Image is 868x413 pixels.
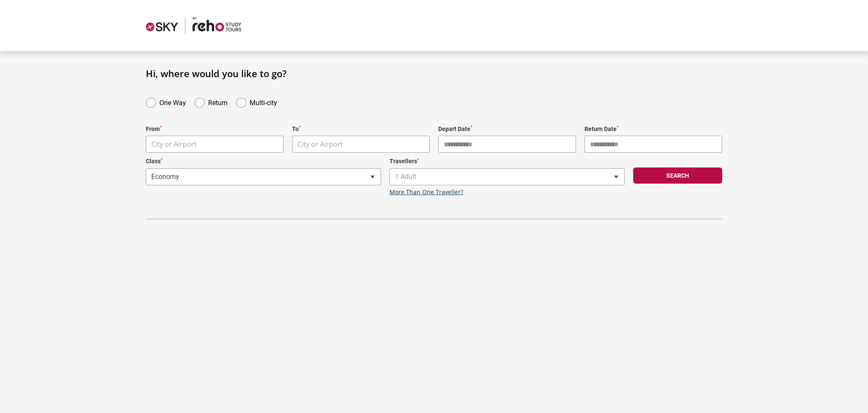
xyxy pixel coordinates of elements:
[159,97,186,107] label: One Way
[146,169,381,185] span: Economy
[146,126,284,133] label: From
[438,126,576,133] label: Depart Date
[389,189,463,196] a: More Than One Traveller?
[292,136,430,153] span: City or Airport
[584,126,722,133] label: Return Date
[208,97,228,107] label: Return
[633,167,722,184] button: Search
[146,158,381,165] label: Class
[250,97,277,107] label: Multi-city
[146,136,283,153] span: City or Airport
[146,68,722,79] h1: Hi, where would you like to go?
[390,169,624,185] span: 1 Adult
[146,168,381,185] span: Economy
[389,168,625,185] span: 1 Adult
[389,158,625,165] label: Travellers
[298,140,343,149] span: City or Airport
[292,126,430,133] label: To
[151,140,197,149] span: City or Airport
[292,136,429,153] span: City or Airport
